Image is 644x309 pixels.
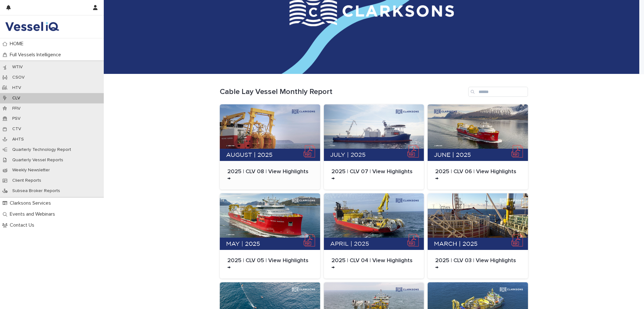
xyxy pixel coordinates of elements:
[7,222,39,228] p: Contact Us
[7,200,56,206] p: Clarksons Services
[7,147,76,152] p: Quarterly Technology Report
[428,193,528,279] a: 2025 | CLV 03 | View Highlights →
[227,168,313,182] p: 2025 | CLV 08 | View Highlights →
[7,75,30,80] p: CSOV
[220,193,320,279] a: 2025 | CLV 05 | View Highlights →
[7,52,66,58] p: Full Vessels Intelligence
[428,104,528,190] a: 2025 | CLV 06 | View Highlights →
[5,20,59,33] img: DY2harLS7Ky7oFY6OHCp
[220,87,466,97] h1: Cable Lay Vessel Monthly Report
[220,104,320,190] a: 2025 | CLV 08 | View Highlights →
[7,168,55,173] p: Weekly Newsletter
[7,188,65,194] p: Subsea Broker Reports
[331,257,417,271] p: 2025 | CLV 04 | View Highlights →
[7,211,60,217] p: Events and Webinars
[7,41,29,47] p: HOME
[7,178,46,183] p: Client Reports
[7,157,68,163] p: Quarterly Vessel Reports
[435,168,520,182] p: 2025 | CLV 06 | View Highlights →
[324,104,424,190] a: 2025 | CLV 07 | View Highlights →
[7,106,25,111] p: FFIV
[324,193,424,279] a: 2025 | CLV 04 | View Highlights →
[227,257,313,271] p: 2025 | CLV 05 | View Highlights →
[7,116,25,121] p: PSV
[331,168,417,182] p: 2025 | CLV 07 | View Highlights →
[435,257,520,271] p: 2025 | CLV 03 | View Highlights →
[468,87,528,97] input: Search
[7,64,28,70] p: WTIV
[7,85,26,91] p: HTV
[7,126,26,132] p: CTV
[7,137,29,142] p: AHTS
[7,96,25,101] p: CLV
